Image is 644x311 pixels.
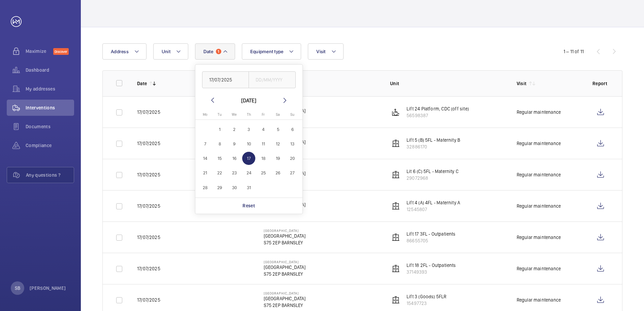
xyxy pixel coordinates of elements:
[286,137,299,150] span: 13
[137,80,147,87] p: Date
[392,171,400,179] img: elevator.svg
[26,85,74,92] span: My addresses
[213,152,226,165] span: 15
[227,180,241,195] button: July 30, 2025
[407,293,446,300] p: Lift 3 (Goods) 5FLR
[199,167,212,180] span: 21
[392,233,400,241] img: elevator.svg
[213,180,227,195] button: July 29, 2025
[256,166,270,180] button: July 25, 2025
[241,96,256,104] div: [DATE]
[392,202,400,210] img: elevator.svg
[264,239,306,246] p: S75 2EP BARNSLEY
[392,296,400,304] img: elevator.svg
[285,166,300,180] button: July 27, 2025
[241,151,256,166] button: July 17, 2025
[264,291,306,295] p: [GEOGRAPHIC_DATA]
[241,180,256,195] button: July 31, 2025
[202,71,249,88] input: DD/MM/YYYY
[198,137,213,151] button: July 7, 2025
[137,265,160,272] p: 17/07/2025
[517,203,561,209] div: Regular maintenance
[241,137,256,151] button: July 10, 2025
[26,142,74,149] span: Compliance
[308,43,343,60] button: Visit
[111,49,129,54] span: Address
[137,140,160,147] p: 17/07/2025
[26,123,74,130] span: Documents
[392,108,400,116] img: platform_lift.svg
[137,171,160,178] p: 17/07/2025
[137,297,160,303] p: 17/07/2025
[270,122,285,137] button: July 5, 2025
[242,181,255,194] span: 31
[53,48,69,55] span: Discover
[264,271,306,277] p: S75 2EP BARNSLEY
[256,137,270,151] button: July 11, 2025
[270,166,285,180] button: July 26, 2025
[257,152,270,165] span: 18
[270,137,285,151] button: July 12, 2025
[153,43,188,60] button: Unit
[517,297,561,303] div: Regular maintenance
[407,168,458,175] p: Lit 6 (C) 5FL - Maternity C
[137,109,160,115] p: 17/07/2025
[407,175,458,181] p: 29072968
[392,139,400,147] img: elevator.svg
[257,123,270,136] span: 4
[203,112,207,117] span: Mo
[216,49,221,54] span: 1
[256,151,270,166] button: July 18, 2025
[407,300,446,307] p: 15497723
[227,151,241,166] button: July 16, 2025
[316,49,325,54] span: Visit
[264,80,380,87] p: Address
[242,123,255,136] span: 3
[270,151,285,166] button: July 19, 2025
[276,112,280,117] span: Sa
[286,167,299,180] span: 27
[242,152,255,165] span: 17
[264,264,306,271] p: [GEOGRAPHIC_DATA]
[264,295,306,302] p: [GEOGRAPHIC_DATA]
[286,152,299,165] span: 20
[213,166,227,180] button: July 22, 2025
[407,199,460,206] p: Lift 4 (A) 4FL - Maternity A
[213,122,227,137] button: July 1, 2025
[213,181,226,194] span: 29
[517,171,561,178] div: Regular maintenance
[232,112,237,117] span: We
[592,80,609,87] p: Report
[390,80,506,87] p: Unit
[517,265,561,272] div: Regular maintenance
[102,43,147,60] button: Address
[213,137,226,150] span: 8
[392,265,400,273] img: elevator.svg
[407,112,469,119] p: 56598387
[407,143,460,150] p: 32886170
[285,137,300,151] button: July 13, 2025
[162,49,170,54] span: Unit
[227,122,241,137] button: July 2, 2025
[26,172,74,178] span: Any questions ?
[264,260,306,264] p: [GEOGRAPHIC_DATA]
[228,137,241,150] span: 9
[250,49,284,54] span: Equipment type
[243,202,255,209] p: Reset
[242,43,301,60] button: Equipment type
[228,181,241,194] span: 30
[199,181,212,194] span: 28
[137,234,160,241] p: 17/07/2025
[262,112,265,117] span: Fr
[241,122,256,137] button: July 3, 2025
[15,285,20,291] p: SB
[271,137,285,150] span: 12
[203,49,213,54] span: Date
[213,151,227,166] button: July 15, 2025
[198,151,213,166] button: July 14, 2025
[257,137,270,150] span: 11
[517,234,561,241] div: Regular maintenance
[213,137,227,151] button: July 8, 2025
[286,123,299,136] span: 6
[198,180,213,195] button: July 28, 2025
